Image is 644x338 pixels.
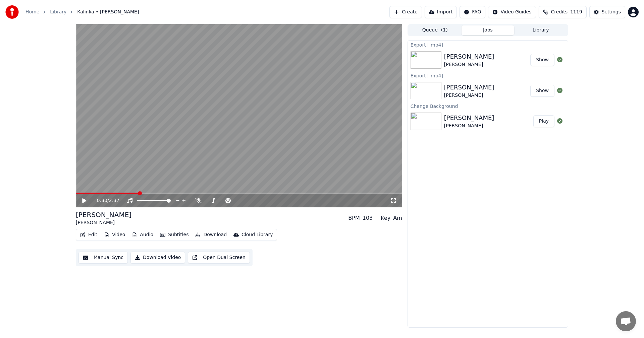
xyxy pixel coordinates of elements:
[25,9,39,15] a: Home
[76,210,131,219] div: [PERSON_NAME]
[533,115,554,127] button: Play
[589,6,625,18] button: Settings
[78,252,128,264] button: Manual Sync
[408,41,568,49] div: Export [.mp4]
[530,85,554,97] button: Show
[393,214,402,222] div: Am
[408,102,568,110] div: Change Background
[530,54,554,66] button: Show
[602,9,621,15] div: Settings
[241,231,273,238] div: Cloud Library
[514,25,567,35] button: Library
[109,197,119,204] span: 2:37
[425,6,457,18] button: Import
[97,197,113,204] div: /
[97,197,107,204] span: 0:30
[76,219,131,226] div: [PERSON_NAME]
[130,252,185,264] button: Download Video
[77,230,100,240] button: Edit
[188,252,250,264] button: Open Dual Screen
[460,6,485,18] button: FAQ
[444,83,494,92] div: [PERSON_NAME]
[441,27,448,33] span: ( 1 )
[193,230,229,240] button: Download
[409,25,462,35] button: Queue
[101,230,128,240] button: Video
[129,230,156,240] button: Audio
[381,214,390,222] div: Key
[348,214,360,222] div: BPM
[77,9,139,15] span: Kalinka • [PERSON_NAME]
[5,5,19,19] img: youka
[444,92,494,99] div: [PERSON_NAME]
[444,61,494,68] div: [PERSON_NAME]
[488,6,536,18] button: Video Guides
[444,113,494,123] div: [PERSON_NAME]
[570,9,582,15] span: 1119
[25,9,139,15] nav: breadcrumb
[50,9,66,15] a: Library
[157,230,191,240] button: Subtitles
[444,52,494,61] div: [PERSON_NAME]
[389,6,422,18] button: Create
[363,214,373,222] div: 103
[539,6,587,18] button: Credits1119
[616,311,636,331] a: Avoin keskustelu
[551,9,568,15] span: Credits
[462,25,515,35] button: Jobs
[444,123,494,129] div: [PERSON_NAME]
[408,71,568,79] div: Export [.mp4]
